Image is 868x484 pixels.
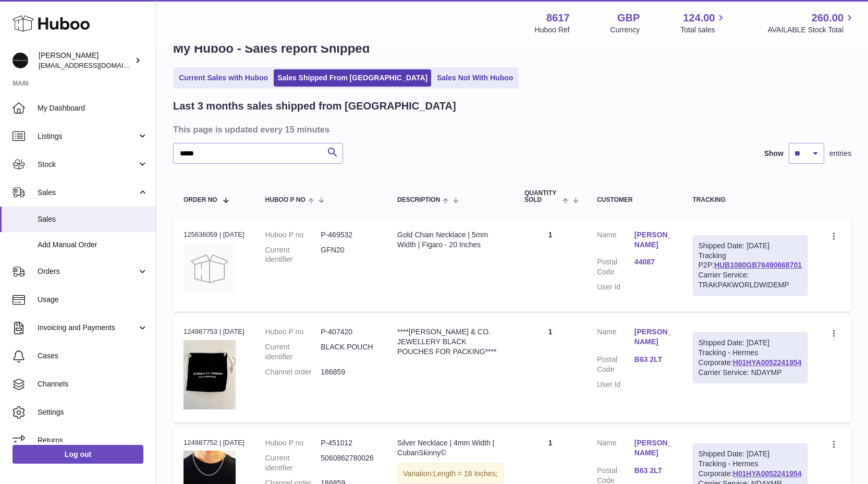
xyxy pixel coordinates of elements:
label: Show [764,149,784,159]
dd: P-469532 [321,230,376,240]
a: H01HYA0052241954 [733,469,802,478]
dd: GFN20 [321,245,376,265]
span: Invoicing and Payments [38,323,137,333]
div: [PERSON_NAME] [39,51,132,70]
dd: 186859 [321,367,376,377]
span: Orders [38,267,137,276]
dd: P-451012 [321,438,376,448]
h3: This page is updated every 15 minutes [173,124,849,135]
h1: My Huboo - Sales report Shipped [173,40,851,57]
span: Huboo P no [265,197,305,203]
dd: BLACK POUCH [321,342,376,362]
div: Shipped Date: [DATE] [699,338,802,348]
dt: Name [597,438,634,461]
td: 1 [514,220,586,311]
dt: Huboo P no [265,230,321,240]
dt: User Id [597,380,634,390]
div: Shipped Date: [DATE] [699,449,802,459]
span: Cases [38,351,148,361]
span: Total sales [680,25,727,35]
dd: P-407420 [321,327,376,337]
img: hello@alfredco.com [13,53,28,68]
td: 1 [514,317,586,422]
a: [PERSON_NAME] [634,327,672,347]
div: Tracking [693,197,808,203]
dt: Current identifier [265,245,321,265]
a: Current Sales with Huboo [175,69,272,87]
a: [PERSON_NAME] [634,438,672,458]
span: entries [829,149,851,159]
div: Currency [610,25,640,35]
div: 125636059 | [DATE] [184,230,244,239]
a: 44087 [634,257,672,267]
strong: 8617 [546,11,570,25]
dt: Current identifier [265,342,321,362]
div: Tracking P2P: [693,235,808,296]
img: 86171736511865.jpg [184,340,236,409]
a: Sales Not With Huboo [433,69,517,87]
span: [EMAIL_ADDRESS][DOMAIN_NAME] [39,61,153,69]
span: My Dashboard [38,103,148,113]
span: Returns [38,435,148,445]
div: 124987753 | [DATE] [184,327,244,336]
a: B63 2LT [634,466,672,476]
div: Huboo Ref [535,25,570,35]
span: Sales [38,188,137,198]
a: Sales Shipped From [GEOGRAPHIC_DATA] [274,69,431,87]
h2: Last 3 months sales shipped from [GEOGRAPHIC_DATA] [173,99,456,113]
div: Customer [597,197,671,203]
span: Length = 18 Inches; [433,469,497,478]
span: Settings [38,407,148,417]
span: Add Manual Order [38,240,148,250]
dt: Name [597,327,634,349]
a: Log out [13,445,143,464]
dt: User Id [597,282,634,292]
dd: 5060862780026 [321,453,376,473]
div: Tracking - Hermes Corporate: [693,332,808,383]
dt: Channel order [265,367,321,377]
a: HUB1080GB76490668701 [714,261,802,269]
dt: Huboo P no [265,438,321,448]
div: Carrier Service: TRAKPAKWORLDWIDEMP [699,270,802,290]
div: Silver Necklace | 4mm Width | CubanSkinny© [397,438,504,458]
span: 124.00 [683,11,715,25]
span: 260.00 [812,11,843,25]
div: 124987752 | [DATE] [184,438,244,447]
div: ****[PERSON_NAME] & CO. JEWELLERY BLACK POUCHES FOR PACKING**** [397,327,504,357]
a: [PERSON_NAME] [634,230,672,250]
a: H01HYA0052241954 [733,358,802,367]
a: 124.00 Total sales [680,11,727,35]
a: B63 2LT [634,355,672,365]
dt: Postal Code [597,355,634,374]
span: Listings [38,131,137,141]
dt: Huboo P no [265,327,321,337]
span: AVAILABLE Stock Total [767,25,855,35]
div: Carrier Service: NDAYMP [699,368,802,378]
span: Stock [38,160,137,170]
dt: Current identifier [265,453,321,473]
dt: Name [597,230,634,252]
img: no-photo.jpg [184,243,236,295]
span: Channels [38,379,148,389]
span: Sales [38,214,148,224]
span: Usage [38,295,148,305]
div: Shipped Date: [DATE] [699,241,802,251]
a: 260.00 AVAILABLE Stock Total [767,11,855,35]
span: Quantity Sold [524,190,560,203]
span: Description [397,197,440,203]
span: Order No [184,197,217,203]
div: Gold Chain Necklace | 5mm Width | Figaro - 20 Inches [397,230,504,250]
strong: GBP [617,11,640,25]
dt: Postal Code [597,257,634,277]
